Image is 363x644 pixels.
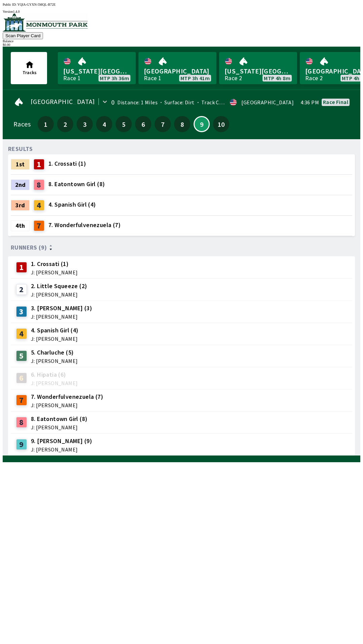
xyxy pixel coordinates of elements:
span: MTP 3h 41m [180,75,210,81]
div: Race 2 [225,75,242,81]
span: J: [PERSON_NAME] [31,447,92,452]
span: [GEOGRAPHIC_DATA] [31,99,95,104]
span: J: [PERSON_NAME] [31,292,87,297]
a: [US_STATE][GEOGRAPHIC_DATA]Race 2MTP 4h 8m [219,52,297,84]
span: MTP 3h 36m [100,75,129,81]
span: 3 [78,122,91,126]
span: J: [PERSON_NAME] [31,314,92,319]
button: 5 [116,116,132,132]
span: MTP 4h 8m [264,75,290,81]
div: 4 [16,328,27,339]
div: 4 [34,200,44,211]
div: Version 1.4.0 [3,10,360,13]
button: 1 [38,116,54,132]
span: 4. Spanish Girl (4) [48,200,96,209]
div: RESULTS [8,146,33,152]
span: J: [PERSON_NAME] [31,336,79,341]
span: 6. Hipatia (6) [31,370,78,379]
span: 6 [137,122,150,126]
span: Runners (9) [11,245,47,250]
div: 9 [16,439,27,450]
a: [US_STATE][GEOGRAPHIC_DATA]Race 1MTP 3h 36m [58,52,136,84]
span: 7. Wonderfulvenezuela (7) [48,221,121,229]
span: 10 [215,122,228,126]
div: 1 [34,159,44,170]
button: 4 [96,116,112,132]
div: 7 [16,395,27,406]
button: Tracks [11,52,47,84]
div: 8 [16,417,27,428]
button: 9 [194,116,210,132]
span: J: [PERSON_NAME] [31,270,78,275]
div: 6 [16,373,27,383]
button: Scan Player Card [3,32,43,39]
span: 8. Eatontown Girl (8) [31,415,87,423]
div: Race final [323,99,348,105]
span: [US_STATE][GEOGRAPHIC_DATA] [225,67,292,75]
button: 3 [77,116,93,132]
span: 8 [176,122,189,126]
div: Race 1 [144,75,161,81]
span: YQIA-GYXN-5MQL-B72E [17,3,56,6]
span: 9. [PERSON_NAME] (9) [31,437,92,445]
span: [US_STATE][GEOGRAPHIC_DATA] [63,67,130,75]
div: 7 [34,220,44,231]
span: 1. Crossati (1) [48,159,86,168]
div: 8 [34,179,44,190]
div: 1 [16,262,27,273]
div: Public ID: [3,3,360,6]
div: Balance [3,39,360,43]
div: 4th [11,220,30,231]
span: Distance: 1 Miles [117,99,158,106]
button: 2 [57,116,73,132]
div: 3rd [11,200,30,211]
span: 4:36 PM [300,100,319,105]
span: Surface: Dirt [158,99,195,106]
div: $ 0.00 [3,43,360,47]
button: 7 [155,116,171,132]
span: 7. Wonderfulvenezuela (7) [31,392,103,401]
a: [GEOGRAPHIC_DATA]Race 1MTP 3h 41m [138,52,216,84]
span: 4. Spanish Girl (4) [31,326,79,335]
span: Track Condition: Firm [195,99,254,106]
div: Race 2 [305,75,323,81]
span: 1 [39,122,52,126]
span: 8. Eatontown Girl (8) [48,180,105,189]
button: 10 [213,116,229,132]
span: 2 [59,122,72,126]
div: 2nd [11,179,30,190]
span: Tracks [23,69,37,75]
div: Race 1 [63,75,81,81]
div: [GEOGRAPHIC_DATA] [241,100,294,105]
img: venue logo [3,13,88,32]
span: 4 [98,122,111,126]
div: 1st [11,159,30,170]
span: J: [PERSON_NAME] [31,380,78,386]
button: 8 [174,116,190,132]
span: [GEOGRAPHIC_DATA] [144,67,211,75]
div: 5 [16,351,27,361]
div: 3 [16,306,27,317]
span: J: [PERSON_NAME] [31,402,103,408]
span: 7 [156,122,169,126]
span: 5 [117,122,130,126]
div: 2 [16,284,27,295]
div: Races [13,121,31,127]
div: 0 [111,100,115,105]
span: 1. Crossati (1) [31,260,78,268]
span: 5. Charluche (5) [31,348,78,357]
span: J: [PERSON_NAME] [31,358,78,364]
span: J: [PERSON_NAME] [31,425,87,430]
span: 2. Little Squeeze (2) [31,282,87,290]
button: 6 [135,116,151,132]
span: 9 [196,122,207,126]
div: Runners (9) [11,244,352,251]
span: 3. [PERSON_NAME] (3) [31,304,92,313]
